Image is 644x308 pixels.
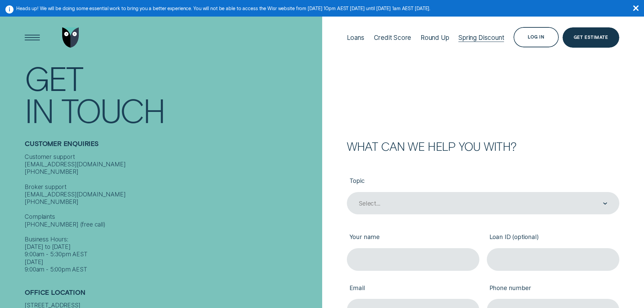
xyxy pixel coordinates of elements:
div: Select... [359,200,380,207]
a: Spring Discount [458,15,504,60]
h2: Office Location [25,288,318,302]
div: Touch [61,94,165,125]
label: Email [347,278,479,299]
a: Loans [347,15,364,60]
a: Credit Score [374,15,411,60]
img: Wisr [62,27,79,48]
label: Phone number [487,278,619,299]
h1: Get In Touch [25,62,318,124]
h2: What can we help you with? [347,141,619,152]
div: Get [25,62,82,93]
div: Loans [347,34,364,42]
div: Credit Score [374,34,411,42]
h2: Customer Enquiries [25,140,318,153]
a: Round Up [421,15,449,60]
a: Go to home page [61,15,81,60]
button: Log in [514,27,558,47]
div: In [25,94,53,125]
div: Round Up [421,34,449,42]
label: Topic [347,171,619,192]
div: Customer support [EMAIL_ADDRESS][DOMAIN_NAME] [PHONE_NUMBER] Broker support [EMAIL_ADDRESS][DOMAI... [25,153,318,274]
label: Loan ID (optional) [487,228,619,248]
a: Get Estimate [563,27,619,48]
div: Spring Discount [458,34,504,42]
label: Your name [347,228,479,248]
button: Open Menu [22,27,43,48]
